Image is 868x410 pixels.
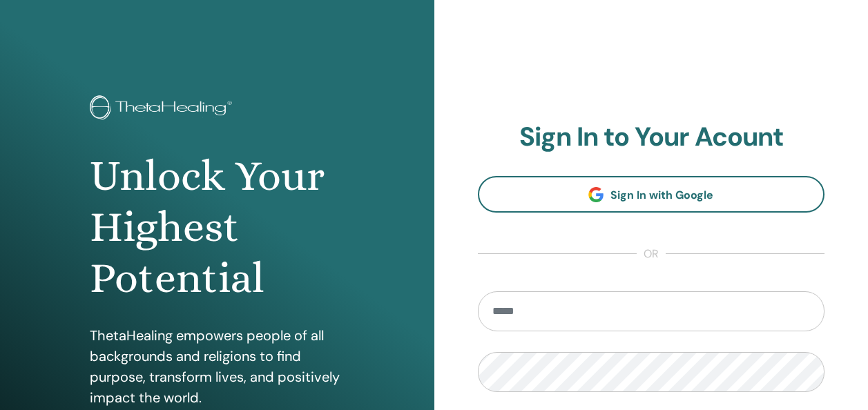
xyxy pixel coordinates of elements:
h2: Sign In to Your Acount [478,121,825,153]
a: Sign In with Google [478,176,825,213]
h1: Unlock Your Highest Potential [90,150,345,304]
span: or [637,246,666,262]
p: ThetaHealing empowers people of all backgrounds and religions to find purpose, transform lives, a... [90,325,345,408]
span: Sign In with Google [610,188,713,202]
